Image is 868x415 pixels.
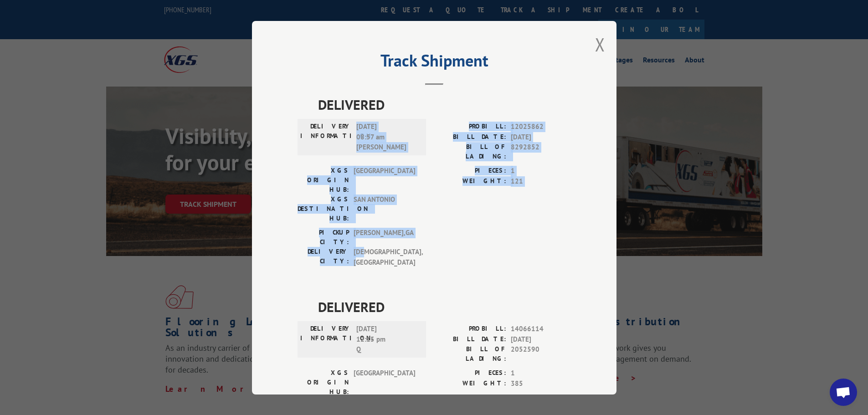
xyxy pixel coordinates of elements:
[298,368,349,397] label: XGS ORIGIN HUB:
[318,94,571,115] span: DELIVERED
[300,324,352,355] label: DELIVERY INFORMATION:
[434,132,506,142] label: BILL DATE:
[434,122,506,132] label: PROBILL:
[298,54,571,72] h2: Track Shipment
[354,228,415,247] span: [PERSON_NAME] , GA
[434,324,506,334] label: PROBILL:
[511,122,571,132] span: 12025862
[354,247,415,267] span: [DEMOGRAPHIC_DATA] , [GEOGRAPHIC_DATA]
[434,142,506,161] label: BILL OF LADING:
[511,378,571,389] span: 385
[434,344,506,364] label: BILL OF LADING:
[595,32,605,56] button: Close modal
[298,166,349,195] label: XGS ORIGIN HUB:
[356,324,418,355] span: [DATE] 12:15 pm Q
[300,122,352,153] label: DELIVERY INFORMATION:
[298,247,349,267] label: DELIVERY CITY:
[354,368,415,397] span: [GEOGRAPHIC_DATA]
[830,379,857,406] div: Open chat
[511,368,571,379] span: 1
[354,166,415,195] span: [GEOGRAPHIC_DATA]
[434,166,506,176] label: PIECES:
[434,368,506,379] label: PIECES:
[511,176,571,186] span: 121
[511,132,571,142] span: [DATE]
[511,334,571,344] span: [DATE]
[318,297,571,317] span: DELIVERED
[511,142,571,161] span: 8292852
[298,228,349,247] label: PICKUP CITY:
[511,324,571,334] span: 14066114
[434,176,506,186] label: WEIGHT:
[298,195,349,223] label: XGS DESTINATION HUB:
[511,344,571,364] span: 2052590
[434,334,506,344] label: BILL DATE:
[511,166,571,176] span: 1
[434,378,506,389] label: WEIGHT:
[354,195,415,223] span: SAN ANTONIO
[356,122,418,153] span: [DATE] 08:57 am [PERSON_NAME]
